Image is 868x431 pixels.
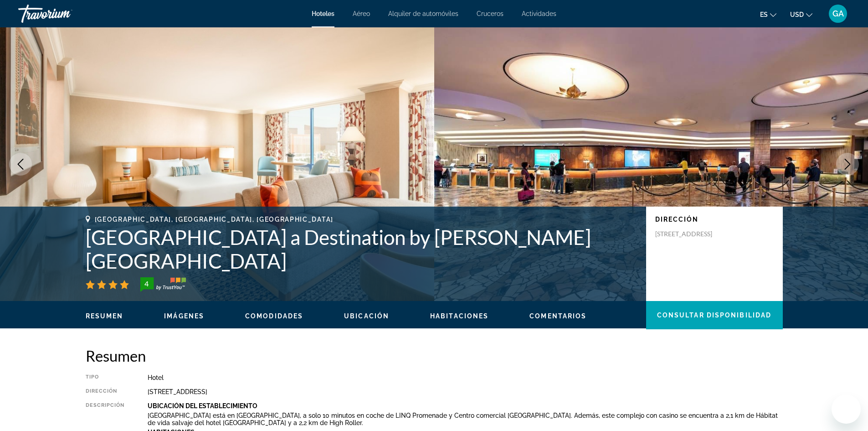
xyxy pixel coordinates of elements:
span: [GEOGRAPHIC_DATA], [GEOGRAPHIC_DATA], [GEOGRAPHIC_DATA] [95,216,334,223]
button: Change currency [790,8,812,21]
p: [STREET_ADDRESS] [655,230,728,238]
span: GA [832,9,844,18]
button: Ubicación [344,312,389,320]
button: User Menu [826,4,850,23]
a: Hoteles [312,10,334,17]
a: Actividades [522,10,556,17]
button: Imágenes [164,312,204,320]
span: Resumen [86,312,123,320]
img: trustyou-badge-hor.svg [140,277,186,292]
button: Habitaciones [430,312,488,320]
span: es [760,11,768,18]
span: Comentarios [529,312,586,320]
div: Tipo [86,374,125,381]
p: [GEOGRAPHIC_DATA] está en [GEOGRAPHIC_DATA], a solo 10 minutos en coche de LINQ Promenade y Centr... [148,412,783,426]
div: [STREET_ADDRESS] [148,388,783,395]
a: Alquiler de automóviles [388,10,458,17]
iframe: Botón para iniciar la ventana de mensajería [832,395,861,424]
button: Comentarios [529,312,586,320]
a: Aéreo [353,10,370,17]
button: Resumen [86,312,123,320]
div: Dirección [86,388,125,395]
span: Consultar disponibilidad [657,312,771,319]
span: Imágenes [164,312,204,320]
h1: [GEOGRAPHIC_DATA] a Destination by [PERSON_NAME][GEOGRAPHIC_DATA] [86,225,637,273]
button: Comodidades [245,312,303,320]
a: Cruceros [477,10,503,17]
span: Habitaciones [430,312,488,320]
b: Ubicación Del Establecimiento [148,402,257,410]
button: Change language [760,8,776,21]
h2: Resumen [86,347,783,365]
p: Dirección [655,216,774,223]
div: Hotel [148,374,783,381]
span: USD [790,11,804,18]
span: Ubicación [344,312,389,320]
div: 4 [138,278,156,289]
a: Travorium [18,2,109,26]
button: Previous image [9,153,32,176]
span: Comodidades [245,312,303,320]
button: Next image [836,153,859,176]
button: Consultar disponibilidad [646,301,783,329]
